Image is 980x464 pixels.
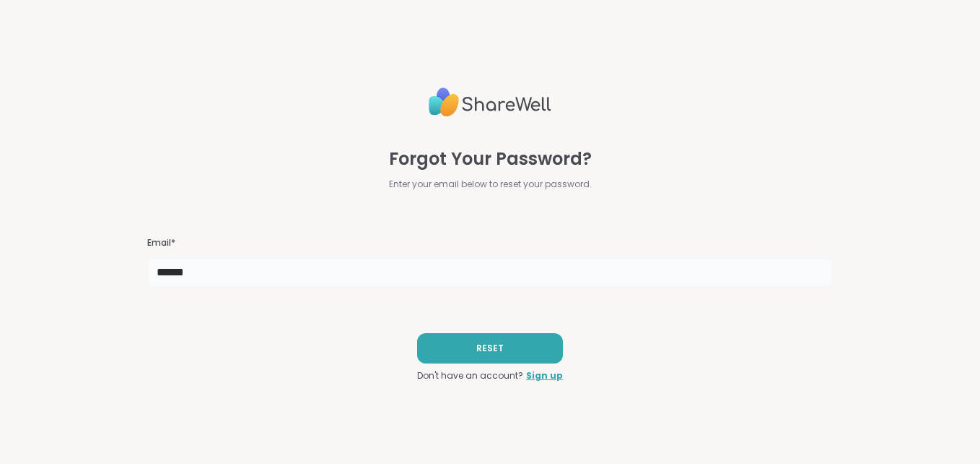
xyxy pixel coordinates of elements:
[389,146,592,172] span: Forgot Your Password?
[417,333,563,364] button: RESET
[389,178,592,191] span: Enter your email below to reset your password.
[476,342,504,355] span: RESET
[429,82,551,123] img: ShareWell Logo
[526,369,563,382] a: Sign up
[147,237,834,249] h3: Email*
[417,369,523,382] span: Don't have an account?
